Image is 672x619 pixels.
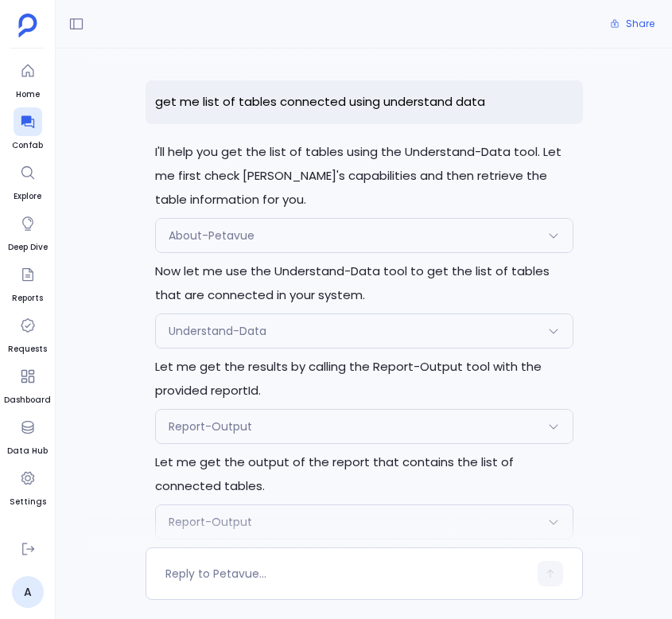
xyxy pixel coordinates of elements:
a: Deep Dive [8,209,48,254]
span: Explore [14,190,42,203]
a: Home [14,56,42,101]
p: get me list of tables connected using understand data [146,80,583,124]
a: Requests [8,311,47,356]
span: Home [14,88,42,101]
span: Report-Output [169,514,252,530]
p: Now let me use the Understand-Data tool to get the list of tables that are connected in your system. [155,259,573,307]
span: Requests [8,343,47,356]
a: Settings [10,464,46,508]
span: Dashboard [4,394,51,407]
span: Confab [12,139,43,152]
img: petavue logo [18,14,37,37]
button: Share [600,13,664,35]
p: I'll help you get the list of tables using the Understand-Data tool. Let me first check [PERSON_N... [155,140,573,212]
span: About-Petavue [169,228,254,243]
span: Understand-Data [169,323,266,339]
a: Confab [12,107,43,152]
span: Share [626,18,655,30]
span: Report-Output [169,419,252,434]
p: Let me get the results by calling the Report-Output tool with the provided reportId. [155,355,573,403]
p: Let me get the output of the report that contains the list of connected tables. [155,450,573,498]
span: Data Hub [7,445,48,457]
a: A [12,576,44,608]
span: Deep Dive [8,241,48,254]
span: Reports [12,292,43,305]
a: Reports [12,260,43,305]
span: Settings [10,496,46,508]
a: Data Hub [7,413,48,457]
a: Explore [14,158,42,203]
a: Dashboard [4,362,51,407]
